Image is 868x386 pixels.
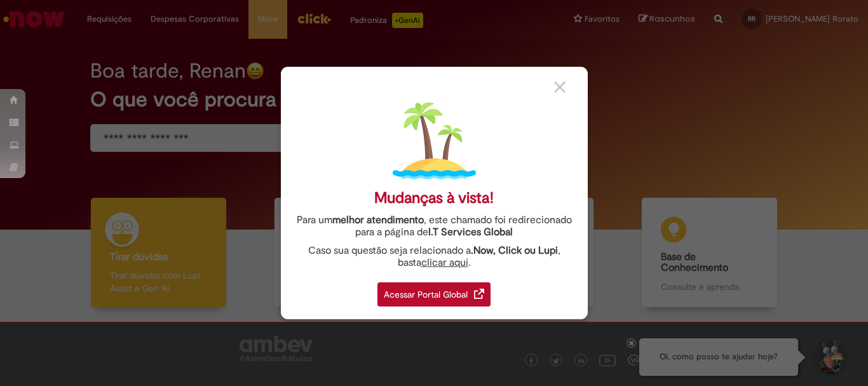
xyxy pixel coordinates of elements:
[474,289,484,299] img: redirect_link.png
[554,81,566,93] img: close_button_grey.png
[428,219,513,238] a: I.T Services Global
[290,214,578,238] div: Para um , este chamado foi redirecionado para a página de
[393,99,476,183] img: island.png
[290,245,578,269] div: Caso sua questão seja relacionado a , basta .
[374,189,494,207] div: Mudanças à vista!
[377,282,491,307] div: Acessar Portal Global
[471,244,558,257] strong: .Now, Click ou Lupi
[421,249,468,269] a: clicar aqui
[377,275,491,307] a: Acessar Portal Global
[332,214,424,226] strong: melhor atendimento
